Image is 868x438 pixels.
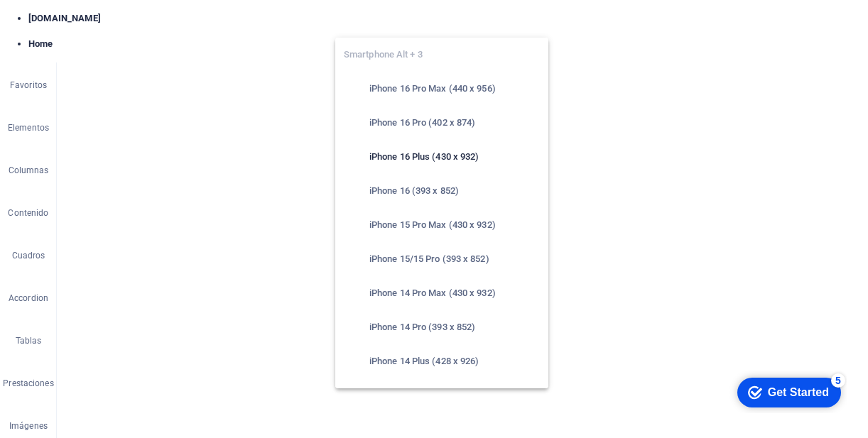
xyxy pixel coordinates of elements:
[9,292,48,304] p: Accordion
[28,38,868,50] h4: Home
[16,335,42,346] p: Tablas
[369,353,540,370] h6: iPhone 14 Plus (428 x 926)
[9,420,48,432] p: Imágenes
[42,16,103,28] div: Get Started
[8,122,49,133] p: Elementos
[369,319,540,336] h6: iPhone 14 Pro (393 x 852)
[369,251,540,268] h6: iPhone 15/15 Pro (393 x 852)
[105,3,119,17] div: 5
[28,12,868,25] h4: [DOMAIN_NAME]
[11,7,115,37] div: Get Started 5 items remaining, 0% complete
[10,80,47,91] p: Favoritos
[369,387,540,404] h6: iPhone 14 (390 x 844)
[3,378,53,389] p: Prestaciones
[369,80,540,97] h6: iPhone 16 Pro Max (440 x 956)
[12,250,45,261] p: Cuadros
[8,207,48,219] p: Contenido
[369,182,540,199] h6: iPhone 16 (393 x 852)
[369,148,540,165] h6: iPhone 16 Plus (430 x 932)
[9,165,49,176] p: Columnas
[369,217,540,234] h6: iPhone 15 Pro Max (430 x 932)
[369,114,540,131] h6: iPhone 16 Pro (402 x 874)
[369,285,540,302] h6: iPhone 14 Pro Max (430 x 932)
